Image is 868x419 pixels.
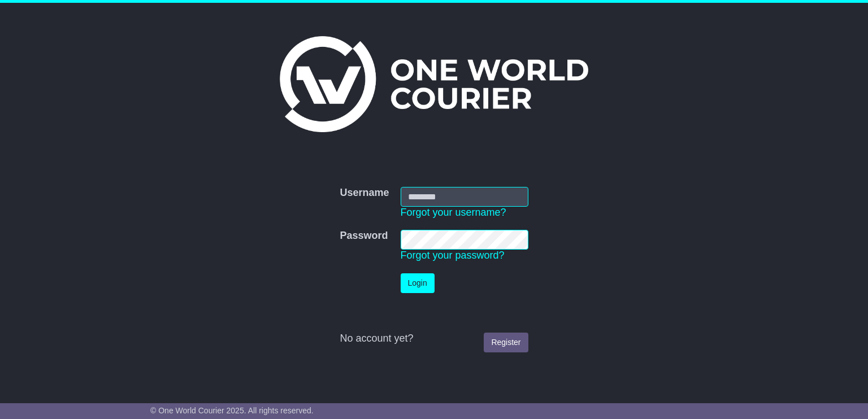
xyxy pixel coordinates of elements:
[340,230,388,242] label: Password
[401,250,505,261] a: Forgot your password?
[401,273,435,293] button: Login
[340,333,528,345] div: No account yet?
[340,187,389,199] label: Username
[150,406,314,415] span: © One World Courier 2025. All rights reserved.
[280,36,588,132] img: One World
[484,333,528,352] a: Register
[401,207,506,218] a: Forgot your username?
